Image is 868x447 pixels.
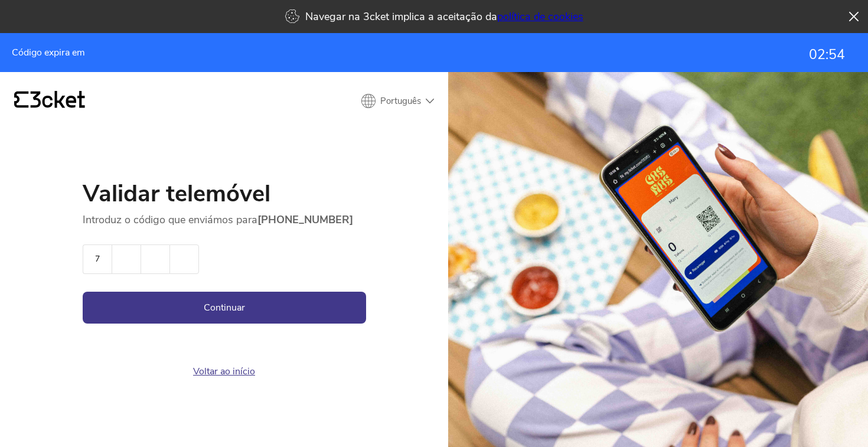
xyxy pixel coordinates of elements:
a: política de cookies [497,9,583,24]
button: Continuar [83,292,366,324]
span: Código expira em [12,47,85,58]
a: Voltar ao início [193,365,255,378]
div: 02:54 [809,47,845,63]
a: {' '} [14,91,85,111]
strong: [PHONE_NUMBER] [257,213,353,227]
p: Introduz o código que enviámos para [83,213,366,227]
g: {' '} [14,92,28,108]
p: Navegar na 3cket implica a aceitação da [305,9,583,24]
h1: Validar telemóvel [83,182,366,213]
